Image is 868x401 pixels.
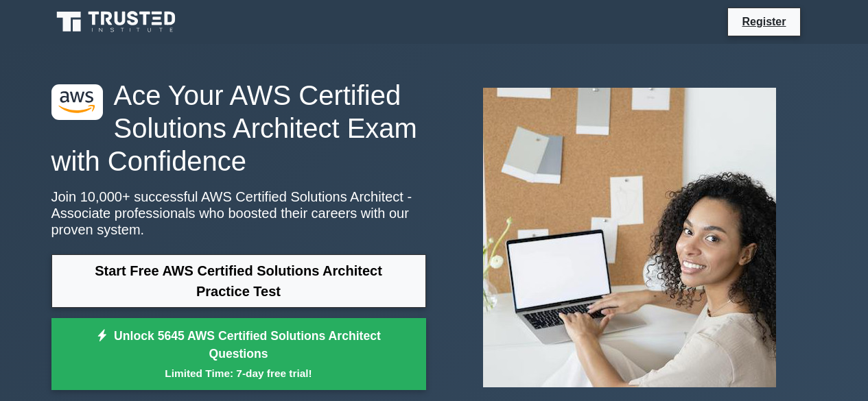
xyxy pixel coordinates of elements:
[69,365,409,381] small: Limited Time: 7-day free trial!
[51,254,426,308] a: Start Free AWS Certified Solutions Architect Practice Test
[51,189,426,238] p: Join 10,000+ successful AWS Certified Solutions Architect - Associate professionals who boosted t...
[51,318,426,391] a: Unlock 5645 AWS Certified Solutions Architect QuestionsLimited Time: 7-day free trial!
[734,13,794,30] a: Register
[51,79,426,178] h1: Ace Your AWS Certified Solutions Architect Exam with Confidence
